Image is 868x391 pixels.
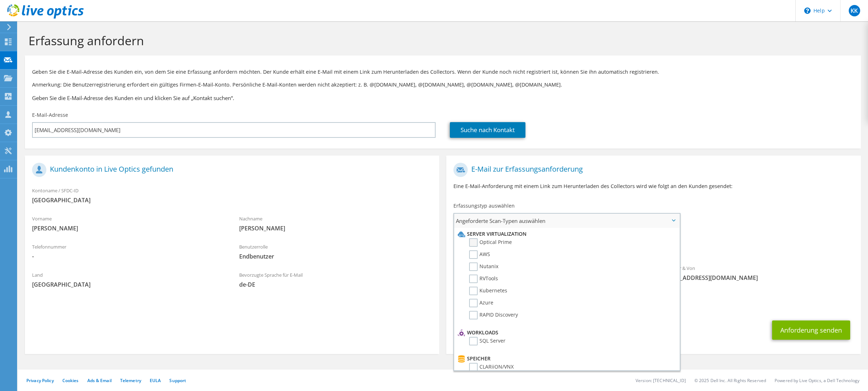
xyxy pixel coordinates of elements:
[232,211,439,236] div: Nachname
[849,5,860,16] span: KK
[32,111,68,119] label: E-Mail-Adresse
[169,377,186,384] a: Support
[32,68,854,76] p: Geben Sie die E-Mail-Adresse des Kunden ein, von dem Sie eine Erfassung anfordern möchten. Der Ku...
[469,262,498,271] label: Nutanix
[775,377,859,384] li: Powered by Live Optics, a Dell Technology
[469,299,493,307] label: Azure
[469,275,498,283] label: RVTools
[32,281,225,288] span: [GEOGRAPHIC_DATA]
[87,377,112,384] a: Ads & Email
[32,94,854,102] h3: Geben Sie die E-Mail-Adresse des Kunden ein und klicken Sie auf „Kontakt suchen“.
[25,183,439,208] div: Kontoname / SFDC-ID
[25,267,232,292] div: Land
[29,33,854,48] h1: Erfassung anfordern
[469,238,512,247] label: Optical Prime
[239,281,432,288] span: de-DE
[456,230,676,238] li: Server Virtualization
[120,377,141,384] a: Telemetry
[32,224,225,232] span: [PERSON_NAME]
[453,163,850,177] h1: E-Mail zur Erfassungsanforderung
[239,224,432,232] span: [PERSON_NAME]
[446,261,653,285] div: An
[150,377,161,384] a: EULA
[62,377,79,384] a: Cookies
[469,311,518,319] label: RAPID Discovery
[804,7,811,14] svg: \n
[456,354,676,363] li: Speicher
[772,320,850,340] button: Anforderung senden
[456,328,676,337] li: Workloads
[239,252,432,260] span: Endbenutzer
[454,214,679,228] span: Angeforderte Scan-Typen auswählen
[469,287,507,295] label: Kubernetes
[636,377,686,384] li: Version: [TECHNICAL_ID]
[26,377,54,384] a: Privacy Policy
[446,231,861,257] div: Angeforderte Erfassungen
[32,81,854,89] p: Anmerkung: Die Benutzerregistrierung erfordert ein gültiges Firmen-E-Mail-Konto. Persönliche E-Ma...
[694,377,766,384] li: © 2025 Dell Inc. All Rights Reserved
[654,261,861,285] div: Absender & Von
[25,239,232,264] div: Telefonnummer
[453,182,853,190] p: Eine E-Mail-Anforderung mit einem Link zum Herunterladen des Collectors wird wie folgt an den Kun...
[232,239,439,264] div: Benutzerrolle
[25,211,232,236] div: Vorname
[450,122,525,138] a: Suche nach Kontakt
[32,252,225,260] span: -
[453,202,515,209] label: Erfassungstyp auswählen
[232,267,439,292] div: Bevorzugte Sprache für E-Mail
[32,196,432,204] span: [GEOGRAPHIC_DATA]
[469,250,490,259] label: AWS
[469,337,505,345] label: SQL Server
[446,289,861,313] div: CC & Antworten an
[661,274,854,282] span: [EMAIL_ADDRESS][DOMAIN_NAME]
[32,163,428,177] h1: Kundenkonto in Live Optics gefunden
[469,363,514,371] label: CLARiiON/VNX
